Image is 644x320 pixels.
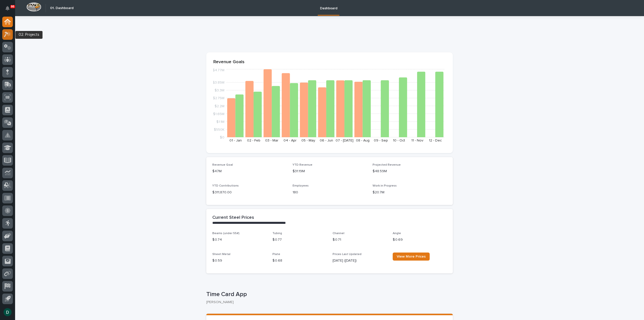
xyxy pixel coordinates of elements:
p: $ 0.77 [272,237,327,242]
h2: Current Steel Prices [212,215,254,221]
span: Projected Revenue [373,163,401,166]
span: View More Prices [397,255,426,258]
p: 86 [11,5,14,8]
tspan: $0 [220,136,224,139]
span: YTD Revenue [293,163,312,166]
span: Work in Progress [373,184,397,187]
p: Time Card App [206,291,451,298]
tspan: $2.2M [215,104,224,108]
text: 12 - Dec [429,139,442,142]
img: Workspace Logo [26,2,41,12]
p: Revenue Goals [213,59,446,65]
p: $ 0.74 [212,237,266,242]
button: users-avatar [2,307,13,317]
span: Beams (under 55#) [212,232,239,235]
span: Prices Last Updated [333,253,361,256]
tspan: $1.65M [213,112,224,116]
p: [DATE] ([DATE]) [333,258,387,263]
text: 10 - Oct [393,139,405,142]
span: Tubing [272,232,282,235]
p: $48.59M [373,169,447,174]
tspan: $3.3M [215,89,224,92]
p: $31.19M [293,169,367,174]
span: Plate [272,253,280,256]
h2: 01. Dashboard [50,6,73,10]
span: Revenue Goal [212,163,233,166]
span: YTD Contributions [212,184,239,187]
text: 03 - Mar [265,139,278,142]
span: Sheet Metal [212,253,230,256]
text: 07 - [DATE] [336,139,353,142]
span: Channel [333,232,344,235]
text: 04 - Apr [284,139,297,142]
p: $ 0.69 [393,237,447,242]
p: $20.7M [373,190,447,195]
tspan: $2.75M [213,96,224,100]
tspan: $1.1M [216,120,224,123]
text: 01 - Jan [229,139,242,142]
text: 08 - Aug [356,139,370,142]
p: 180 [293,190,367,195]
p: $ 0.71 [333,237,387,242]
text: 02 - Feb [247,139,260,142]
button: Notifications [2,3,13,14]
p: $47M [212,169,287,174]
tspan: $3.85M [213,81,224,84]
p: [PERSON_NAME] [206,300,449,304]
text: 09 - Sep [374,139,388,142]
a: View More Prices [393,253,430,261]
text: 11 - Nov [411,139,423,142]
span: Employees [293,184,309,187]
div: Notifications86 [6,6,13,14]
tspan: $550K [214,128,224,131]
p: $ 311,870.00 [212,190,287,195]
p: $ 0.68 [272,258,327,263]
text: 05 - May [301,139,315,142]
span: Angle [393,232,401,235]
text: 06 - Jun [320,139,333,142]
tspan: $4.77M [213,68,224,72]
p: $ 0.59 [212,258,266,263]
